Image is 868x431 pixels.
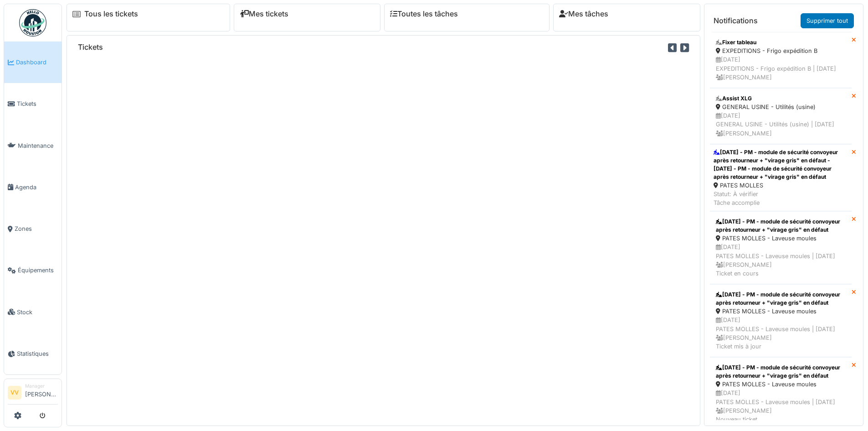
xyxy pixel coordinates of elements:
[17,99,58,108] span: Tickets
[716,55,846,82] div: [DATE] EXPEDITIONS - Frigo expédition B | [DATE] [PERSON_NAME]
[716,291,846,307] div: [DATE] - PM - module de sécurité convoyeur après retourneur + "virage gris" en défaut
[19,9,46,36] img: Badge_color-CXgf-gQk.svg
[25,383,58,389] div: Manager
[240,10,288,18] a: Mes tickets
[17,349,58,358] span: Statistiques
[15,224,58,233] span: Zones
[716,307,846,316] div: PATES MOLLES - Laveuse moules
[17,308,58,317] span: Stock
[710,32,852,88] a: Fixer tableau EXPEDITIONS - Frigo expédition B [DATE]EXPEDITIONS - Frigo expédition B | [DATE] [P...
[4,249,62,291] a: Équipements
[716,111,846,138] div: [DATE] GENERAL USINE - Utilités (usine) | [DATE] [PERSON_NAME]
[4,333,62,374] a: Statistiques
[716,38,846,47] div: Fixer tableau
[716,94,846,103] div: Assist XLG
[716,316,846,351] div: [DATE] PATES MOLLES - Laveuse moules | [DATE] [PERSON_NAME] Ticket mis à jour
[16,58,58,67] span: Dashboard
[18,266,58,275] span: Équipements
[8,386,21,400] li: VV
[8,383,58,405] a: VV Manager[PERSON_NAME]
[18,141,58,150] span: Maintenance
[716,103,846,111] div: GENERAL USINE - Utilités (usine)
[714,190,848,207] div: Statut: À vérifier Tâche accomplie
[710,284,852,357] a: [DATE] - PM - module de sécurité convoyeur après retourneur + "virage gris" en défaut PATES MOLLE...
[25,383,58,402] li: [PERSON_NAME]
[710,144,852,212] a: [DATE] - PM - module de sécurité convoyeur après retourneur + "virage gris" en défaut - [DATE] - ...
[716,234,846,243] div: PATES MOLLES - Laveuse moules
[716,389,846,424] div: [DATE] PATES MOLLES - Laveuse moules | [DATE] [PERSON_NAME] Nouveau ticket
[710,357,852,430] a: [DATE] - PM - module de sécurité convoyeur après retourneur + "virage gris" en défaut PATES MOLLE...
[714,181,848,190] div: PATES MOLLES
[710,88,852,144] a: Assist XLG GENERAL USINE - Utilités (usine) [DATE]GENERAL USINE - Utilités (usine) | [DATE] [PERS...
[4,83,62,125] a: Tickets
[84,10,138,18] a: Tous les tickets
[390,10,458,18] a: Toutes les tâches
[4,291,62,333] a: Stock
[4,208,62,249] a: Zones
[4,42,62,83] a: Dashboard
[15,183,58,192] span: Agenda
[559,10,608,18] a: Mes tâches
[714,16,758,25] h6: Notifications
[716,218,846,234] div: [DATE] - PM - module de sécurité convoyeur après retourneur + "virage gris" en défaut
[710,211,852,284] a: [DATE] - PM - module de sécurité convoyeur après retourneur + "virage gris" en défaut PATES MOLLE...
[801,13,854,28] a: Supprimer tout
[716,363,846,380] div: [DATE] - PM - module de sécurité convoyeur après retourneur + "virage gris" en défaut
[716,243,846,278] div: [DATE] PATES MOLLES - Laveuse moules | [DATE] [PERSON_NAME] Ticket en cours
[716,47,846,55] div: EXPEDITIONS - Frigo expédition B
[78,43,103,52] h6: Tickets
[716,380,846,389] div: PATES MOLLES - Laveuse moules
[4,166,62,208] a: Agenda
[714,148,848,181] div: [DATE] - PM - module de sécurité convoyeur après retourneur + "virage gris" en défaut - [DATE] - ...
[4,125,62,166] a: Maintenance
